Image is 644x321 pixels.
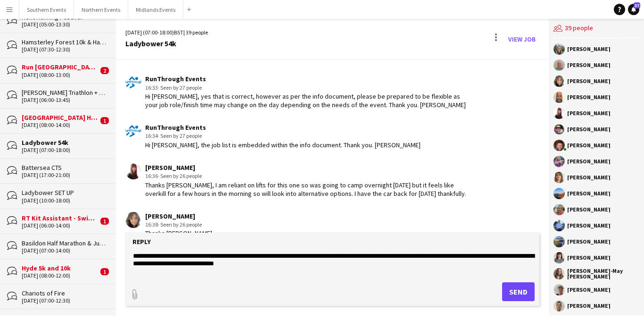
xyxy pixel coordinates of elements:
[22,113,98,122] div: [GEOGRAPHIC_DATA] Half Marathon
[74,0,128,19] button: Northern Events
[22,147,107,153] div: [DATE] (07:00-18:00)
[22,188,107,197] div: Ladybower SET UP
[22,289,107,297] div: Chariots of Fire
[128,0,183,19] button: Midlands Events
[22,72,98,78] div: [DATE] (08:00-13:00)
[567,255,611,261] div: [PERSON_NAME]
[22,138,107,147] div: Ladybower 54k
[502,282,535,301] button: Send
[567,268,639,279] div: [PERSON_NAME]-May [PERSON_NAME]
[22,222,98,229] div: [DATE] (06:00-14:00)
[100,218,109,225] span: 1
[22,163,107,172] div: Battersea CTS
[553,19,639,39] div: 39 people
[145,220,212,229] div: 16:38
[22,122,98,128] div: [DATE] (08:00-14:00)
[22,197,107,204] div: [DATE] (10:00-18:00)
[567,143,611,148] div: [PERSON_NAME]
[145,132,421,140] div: 16:34
[145,92,472,109] div: Hi [PERSON_NAME], yes that is correct, however as per the info document, please be prepared to be...
[100,67,109,74] span: 2
[567,239,611,245] div: [PERSON_NAME]
[567,94,611,100] div: [PERSON_NAME]
[145,229,212,246] div: Thanks [PERSON_NAME] Found it
[158,221,202,228] span: · Seen by 26 people
[22,264,98,272] div: Hyde 5k and 10k
[567,175,611,180] div: [PERSON_NAME]
[504,32,539,47] a: View Job
[567,46,611,52] div: [PERSON_NAME]
[567,191,611,196] div: [PERSON_NAME]
[22,38,107,46] div: Hamsterley Forest 10k & Half Marathon
[567,207,611,212] div: [PERSON_NAME]
[145,181,472,198] div: Thanks [PERSON_NAME], I am reliant on lifts for this one so was going to camp overnight [DATE] bu...
[145,84,472,92] div: 16:33
[100,117,109,124] span: 1
[100,268,109,275] span: 1
[158,172,202,179] span: · Seen by 26 people
[567,127,611,132] div: [PERSON_NAME]
[567,62,611,68] div: [PERSON_NAME]
[634,2,640,8] span: 37
[567,110,611,116] div: [PERSON_NAME]
[145,212,212,220] div: [PERSON_NAME]
[174,29,183,36] span: BST
[567,303,611,309] div: [PERSON_NAME]
[22,172,107,178] div: [DATE] (17:00-21:00)
[22,21,107,28] div: [DATE] (05:00-13:30)
[145,141,421,149] div: Hi [PERSON_NAME], the job list is embedded within the info document. Thank you. [PERSON_NAME]
[22,88,107,97] div: [PERSON_NAME] Triathlon + Run
[22,97,107,103] div: [DATE] (06:00-13:45)
[125,28,208,37] div: [DATE] (07:00-18:00) | 39 people
[22,46,107,53] div: [DATE] (07:30-12:30)
[628,4,639,15] a: 37
[158,132,202,139] span: · Seen by 27 people
[145,123,421,132] div: RunThrough Events
[145,75,472,83] div: RunThrough Events
[22,63,98,71] div: Run [GEOGRAPHIC_DATA]
[158,84,202,91] span: · Seen by 27 people
[567,159,611,164] div: [PERSON_NAME]
[125,39,208,48] div: Ladybower 54k
[567,223,611,228] div: [PERSON_NAME]
[145,163,472,172] div: [PERSON_NAME]
[22,239,107,247] div: Basildon Half Marathon & Juniors
[567,78,611,84] div: [PERSON_NAME]
[22,247,107,254] div: [DATE] (07:00-14:00)
[22,297,107,304] div: [DATE] (07:00-12:30)
[132,237,151,246] label: Reply
[145,172,472,180] div: 16:36
[22,272,98,279] div: [DATE] (08:00-12:00)
[19,0,74,19] button: Southern Events
[567,287,611,293] div: [PERSON_NAME]
[22,214,98,222] div: RT Kit Assistant - Swindon Half Marathon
